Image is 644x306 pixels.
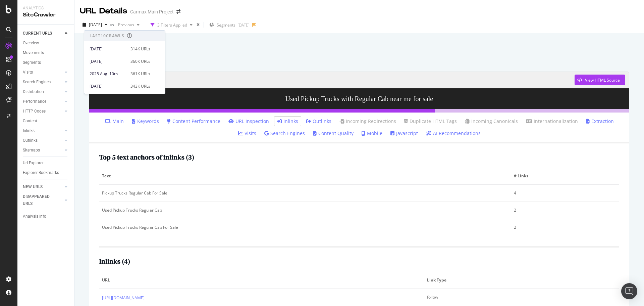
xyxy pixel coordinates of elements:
[102,207,508,213] div: Used Pickup Trucks Regular Cab
[148,19,195,30] button: 3 Filters Applied
[426,130,481,137] a: AI Recommendations
[23,79,63,86] a: Search Engines
[23,147,40,154] div: Sitemaps
[23,169,69,176] a: Explorer Bookmarks
[23,147,63,154] a: Sitemaps
[207,19,252,30] button: Segments[DATE]
[23,118,37,125] div: Content
[23,193,57,207] div: DISAPPEARED URLS
[195,21,201,28] div: times
[102,295,145,301] a: [URL][DOMAIN_NAME]
[23,193,63,207] a: DISAPPEARED URLS
[80,19,110,30] button: [DATE]
[526,118,578,125] a: Internationalization
[313,130,354,137] a: Content Quality
[23,160,69,167] a: Url Explorer
[465,118,518,125] a: Incoming Canonicals
[23,137,63,144] a: Outlinks
[306,118,331,125] a: Outlinks
[339,118,396,125] a: Incoming Redirections
[90,71,126,77] div: 2025 Aug. 10th
[23,137,38,144] div: Outlinks
[89,88,629,109] h3: Used Pickup Trucks with Regular Cab near me for sale
[115,22,134,28] span: Previous
[23,169,59,176] div: Explorer Bookmarks
[102,173,506,179] span: Text
[89,22,102,28] span: 2025 Mar. 30th
[23,127,35,134] div: Inlinks
[23,98,46,105] div: Performance
[390,130,418,137] a: Javascript
[90,46,126,52] div: [DATE]
[102,277,420,283] span: URL
[132,118,159,125] a: Keywords
[23,88,63,95] a: Distribution
[176,9,180,14] div: arrow-right-arrow-left
[264,130,305,137] a: Search Engines
[90,83,126,89] div: [DATE]
[93,72,575,88] a: [URL][DOMAIN_NAME]
[23,59,69,66] a: Segments
[23,127,63,134] a: Inlinks
[228,118,269,125] a: URL Inspection
[23,11,69,19] div: SiteCrawler
[130,71,150,77] div: 361K URLs
[277,118,298,125] a: Inlinks
[217,22,235,28] span: Segments
[23,40,39,47] div: Overview
[585,77,620,83] div: View HTML Source
[586,118,614,125] a: Extraction
[514,173,615,179] span: # Links
[23,213,46,220] div: Analysis Info
[110,22,115,28] span: vs
[23,183,63,190] a: NEW URLS
[23,69,33,76] div: Visits
[23,49,44,56] div: Movements
[621,283,637,299] div: Open Intercom Messenger
[130,8,174,15] div: Carmax Main Project
[23,160,44,167] div: Url Explorer
[514,224,616,230] div: 2
[23,5,69,11] div: Analytics
[80,5,127,17] div: URL Details
[23,69,63,76] a: Visits
[23,118,69,125] a: Content
[23,49,69,56] a: Movements
[105,118,124,125] a: Main
[167,118,220,125] a: Content Performance
[237,22,250,28] div: [DATE]
[23,30,52,37] div: CURRENT URLS
[238,130,256,137] a: Visits
[90,33,124,39] div: Last 10 Crawls
[23,108,63,115] a: HTTP Codes
[362,130,382,137] a: Mobile
[514,207,616,213] div: 2
[23,213,69,220] a: Analysis Info
[130,46,150,52] div: 314K URLs
[23,108,46,115] div: HTTP Codes
[90,58,126,64] div: [DATE]
[514,190,616,196] div: 4
[102,224,508,230] div: Used Pickup Trucks Regular Cab For Sale
[404,118,457,125] a: Duplicate HTML Tags
[23,40,69,47] a: Overview
[427,277,615,283] span: Link Type
[130,83,150,89] div: 343K URLs
[575,75,625,85] button: View HTML Source
[23,59,41,66] div: Segments
[23,79,51,86] div: Search Engines
[157,22,187,28] div: 3 Filters Applied
[99,154,194,161] h2: Top 5 text anchors of inlinks ( 3 )
[99,258,130,265] h2: Inlinks ( 4 )
[115,19,142,30] button: Previous
[130,58,150,64] div: 360K URLs
[23,88,44,95] div: Distribution
[23,183,43,190] div: NEW URLS
[23,98,63,105] a: Performance
[23,30,63,37] a: CURRENT URLS
[102,190,508,196] div: Pickup Trucks Regular Cab For Sale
